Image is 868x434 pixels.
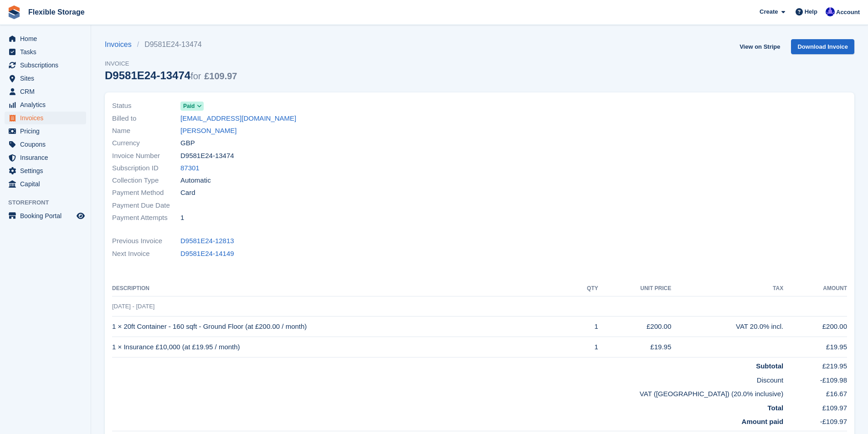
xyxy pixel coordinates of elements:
span: Automatic [180,175,211,186]
span: Help [805,7,817,16]
span: [DATE] - [DATE] [112,303,154,310]
span: CRM [20,85,75,98]
span: Settings [20,164,75,177]
td: £109.97 [783,399,847,414]
span: 1 [180,213,184,223]
span: Create [760,7,778,16]
span: Pricing [20,125,75,138]
td: -£109.97 [783,413,847,431]
th: Description [112,281,572,296]
td: £19.95 [598,337,672,357]
span: Invoice Number [112,151,180,161]
a: D9581E24-14149 [180,249,234,259]
th: QTY [572,281,598,296]
a: menu [5,46,86,58]
span: £109.97 [204,71,237,81]
span: Subscriptions [20,59,75,71]
td: -£109.98 [783,372,847,386]
span: Invoices [20,112,75,124]
td: 1 [572,337,598,357]
td: 1 [572,317,598,337]
td: Discount [112,372,783,386]
div: VAT 20.0% incl. [671,322,783,332]
a: Preview store [75,210,86,221]
span: Billed to [112,113,180,124]
img: stora-icon-8386f47178a22dfd0bd8f6a31ec36ba5ce8667c1dd55bd0f319d3a0aa187defe.svg [7,5,21,19]
a: [EMAIL_ADDRESS][DOMAIN_NAME] [180,113,296,124]
span: Invoice [105,59,237,68]
a: menu [5,151,86,164]
span: Subscription ID [112,163,180,174]
span: GBP [180,138,195,148]
a: menu [5,164,86,177]
a: menu [5,98,86,111]
a: D9581E24-12813 [180,236,234,246]
span: Name [112,126,180,136]
span: Status [112,101,180,111]
strong: Subtotal [756,362,783,370]
span: Booking Portal [20,209,75,222]
div: D9581E24-13474 [105,69,237,82]
td: 1 × 20ft Container - 160 sqft - Ground Floor (at £200.00 / month) [112,317,572,337]
a: menu [5,125,86,138]
span: Previous Invoice [112,236,180,246]
span: Insurance [20,151,75,164]
a: [PERSON_NAME] [180,126,236,136]
a: menu [5,32,86,45]
th: Unit Price [598,281,672,296]
span: Payment Method [112,188,180,198]
td: £219.95 [783,357,847,372]
td: VAT ([GEOGRAPHIC_DATA]) (20.0% inclusive) [112,385,783,399]
span: Payment Due Date [112,200,180,211]
td: £200.00 [783,317,847,337]
span: D9581E24-13474 [180,151,234,161]
span: Capital [20,178,75,190]
img: Ian Petherick [826,7,835,16]
a: menu [5,209,86,222]
a: menu [5,59,86,71]
span: Sites [20,72,75,85]
td: £200.00 [598,317,672,337]
a: menu [5,72,86,85]
span: Coupons [20,138,75,151]
span: Tasks [20,46,75,58]
span: Paid [183,102,195,110]
a: menu [5,138,86,151]
td: £16.67 [783,385,847,399]
span: Card [180,188,195,198]
a: Flexible Storage [25,5,88,20]
nav: breadcrumbs [105,39,237,50]
span: Account [836,8,860,17]
a: 87301 [180,163,200,174]
td: £19.95 [783,337,847,357]
span: Currency [112,138,180,148]
a: menu [5,178,86,190]
span: Next Invoice [112,249,180,259]
th: Amount [783,281,847,296]
a: Download Invoice [791,39,854,54]
strong: Amount paid [742,418,784,425]
a: menu [5,112,86,124]
span: Analytics [20,98,75,111]
a: View on Stripe [736,39,784,54]
span: Payment Attempts [112,213,180,223]
span: Home [20,32,75,45]
strong: Total [767,404,783,412]
th: Tax [671,281,783,296]
a: Invoices [105,39,137,50]
span: for [190,71,201,81]
a: Paid [180,101,204,111]
span: Storefront [8,198,91,207]
span: Collection Type [112,175,180,186]
a: menu [5,85,86,98]
td: 1 × Insurance £10,000 (at £19.95 / month) [112,337,572,357]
